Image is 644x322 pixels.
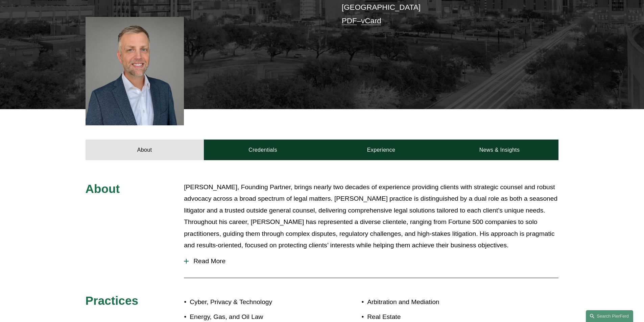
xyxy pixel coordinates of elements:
p: [PERSON_NAME], Founding Partner, brings nearly two decades of experience providing clients with s... [184,181,558,251]
a: Experience [322,140,440,160]
span: Practices [86,294,139,307]
a: vCard [361,17,381,25]
span: Read More [189,257,558,265]
button: Read More [184,252,558,270]
a: News & Insights [440,140,558,160]
a: PDF [342,17,357,25]
a: Credentials [204,140,322,160]
p: Cyber, Privacy & Technology [190,296,322,308]
span: About [86,182,120,195]
p: Arbitration and Mediation [367,296,519,308]
a: Search this site [586,310,633,322]
a: About [86,140,204,160]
